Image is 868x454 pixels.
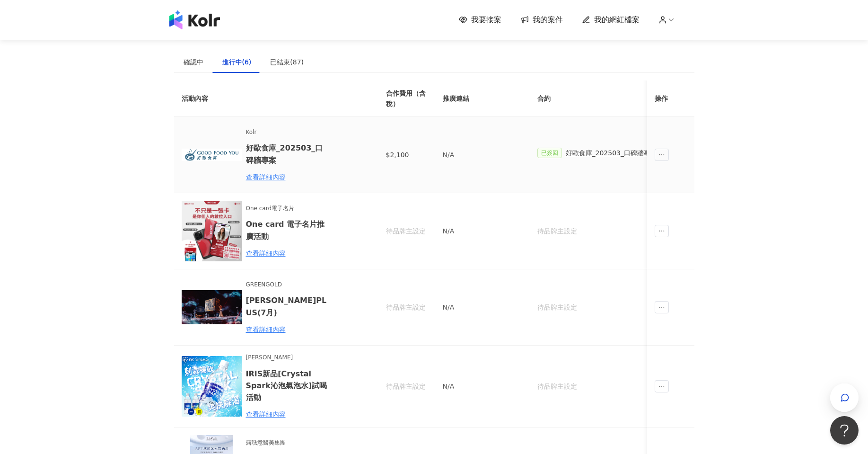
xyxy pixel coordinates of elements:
[222,57,252,67] div: 進行中(6)
[246,218,329,242] h6: One card 電子名片推廣活動
[246,142,329,166] h6: 好歐食庫_202503_口碑牆專案
[443,381,522,392] p: N/A
[246,324,329,335] div: 查看詳細內容
[471,15,501,25] span: 我要接案
[520,15,563,25] a: 我的案件
[246,248,329,258] div: 查看詳細內容
[182,201,242,261] img: one card電子名片
[246,172,329,182] div: 查看詳細內容
[246,409,329,419] div: 查看詳細內容
[246,294,329,318] h6: [PERSON_NAME]PLUS(7月)
[182,125,242,185] img: 法國空運生蠔、樂奇雅松露醬
[435,80,530,117] th: 推廣連結
[386,302,428,312] div: 待品牌主設定
[582,15,640,25] a: 我的網紅檔案
[443,302,522,312] p: N/A
[566,148,657,158] div: 好歐食庫_202503_口碑牆專案
[386,381,428,392] div: 待品牌主設定
[246,280,329,289] span: GREENGOLD
[655,301,669,313] span: ellipsis
[246,204,329,213] span: One card電子名片
[182,277,242,338] img: 薑黃PLUS
[537,148,562,158] span: 已簽回
[655,380,669,392] span: ellipsis
[459,15,501,25] a: 我要接案
[174,80,363,117] th: 活動內容
[655,225,669,237] span: ellipsis
[378,117,435,193] td: $2,100
[184,57,203,67] div: 確認中
[246,128,329,137] span: Kolr
[830,416,859,445] iframe: Help Scout Beacon - Open
[386,226,428,236] div: 待品牌主設定
[594,15,640,25] span: 我的網紅檔案
[270,57,304,67] div: 已結束(87)
[443,150,522,160] p: N/A
[182,356,242,417] img: 沁泡氣泡水
[533,15,563,25] span: 我的案件
[246,438,329,447] span: 露琺意醫美集團
[647,80,694,117] th: 操作
[169,10,220,29] img: logo
[655,149,669,161] span: ellipsis
[246,353,329,362] span: [PERSON_NAME]
[378,80,435,117] th: 合作費用（含稅）
[537,226,657,236] div: 待品牌主設定
[530,80,665,117] th: 合約
[537,381,657,392] div: 待品牌主設定
[443,226,522,236] p: N/A
[537,302,657,312] div: 待品牌主設定
[246,368,329,403] h6: IRIS新品[Crystal Spark沁泡氣泡水]試喝活動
